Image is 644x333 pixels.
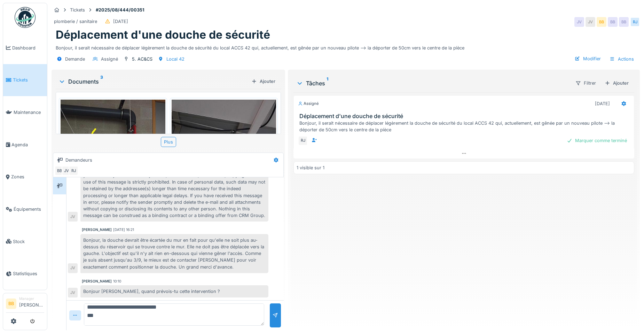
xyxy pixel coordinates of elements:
div: [DATE] [113,18,128,25]
span: Agenda [11,141,44,148]
a: Statistiques [3,258,47,290]
img: n8n6lij5gjxp99w4tg7x5emqupg2 [172,100,276,239]
div: BB [619,17,629,27]
div: RJ [630,17,640,27]
div: 1 visible sur 1 [297,164,324,171]
strong: #2025/08/444/00351 [93,7,147,13]
div: Marquer comme terminé [564,136,630,145]
span: Statistiques [13,270,44,277]
a: BB Manager[PERSON_NAME] [6,296,44,313]
span: Dashboard [12,45,44,51]
div: Plus [161,137,176,147]
div: RJ [298,136,308,146]
div: Assigné [298,101,319,107]
span: Maintenance [14,109,44,116]
div: Manager [19,296,44,301]
div: JV [68,288,78,297]
div: Bonjour, la douche devrait être écartée du mur en fait pour qu'elle ne soit plus au-dessus du rés... [80,234,268,273]
div: Documents [58,77,249,86]
div: Modifier [572,54,604,63]
div: BB [608,17,618,27]
span: Tickets [13,77,44,83]
div: Tickets [70,7,85,13]
div: Local 42 [166,56,184,62]
div: Filtrer [572,78,599,88]
a: Maintenance [3,96,47,129]
div: Tâches [296,79,570,87]
h1: Déplacement d'une douche de sécurité [56,28,270,41]
img: 4cs017lcuqc93penn7l25fwrm4r1 [61,100,165,239]
span: Équipements [14,206,44,212]
div: [DATE] 16:21 [113,227,134,232]
div: [PERSON_NAME] [82,279,112,284]
div: Ajouter [602,78,631,88]
li: BB [6,299,16,309]
a: Agenda [3,129,47,161]
a: Dashboard [3,32,47,64]
div: JV [574,17,584,27]
div: Demande [65,56,85,62]
div: 10:10 [113,279,121,284]
div: plomberie / sanitaire [54,18,97,25]
div: BB [597,17,606,27]
div: JV [586,17,595,27]
div: Bonjour, il serait nécessaire de déplacer légèrement la douche de sécurité du local ACCS 42 qui, ... [299,120,631,133]
div: Ajouter [249,77,278,86]
div: 5. AC&CS [132,56,152,62]
div: JV [68,263,78,273]
div: Actions [606,54,637,64]
div: Assigné [101,56,118,62]
div: [PERSON_NAME] [82,227,112,232]
a: Stock [3,225,47,258]
div: JV [68,212,78,222]
div: JV [62,166,71,176]
span: Zones [11,173,44,180]
div: RJ [69,166,78,176]
div: Bonjour [PERSON_NAME], quand prévois-tu cette intervention ? [80,285,268,297]
a: Zones [3,161,47,193]
li: [PERSON_NAME] [19,296,44,311]
div: [DATE] [595,100,610,107]
a: Équipements [3,193,47,225]
h3: Déplacement d'une douche de sécurité [299,113,631,119]
a: Tickets [3,64,47,96]
div: BB [55,166,64,176]
img: Badge_color-CXgf-gQk.svg [15,7,36,28]
sup: 1 [327,79,328,87]
div: Bonjour, il serait nécessaire de déplacer légèrement la douche de sécurité du local ACCS 42 qui, ... [56,42,636,51]
div: Demandeurs [65,157,92,163]
span: Stock [13,238,44,245]
sup: 3 [100,77,103,86]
